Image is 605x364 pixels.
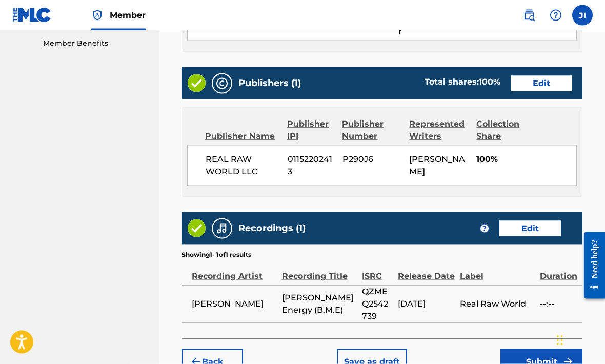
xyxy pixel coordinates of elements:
span: P290J6 [342,153,402,166]
span: [PERSON_NAME] Energy (B.M.E) [282,292,357,316]
div: Publisher IPI [287,118,334,143]
div: Recording Artist [192,259,277,282]
h5: Publishers (1) [238,77,301,89]
span: 01152202413 [288,153,335,178]
span: [PERSON_NAME] [192,298,277,310]
span: 100 % [479,77,500,87]
div: ISRC [362,259,393,282]
div: Help [546,5,566,26]
img: MLC Logo [12,8,52,23]
div: Total shares: [425,76,500,88]
span: Real Raw World [460,298,535,310]
div: Label [460,259,535,282]
img: search [523,9,535,22]
img: Recordings [216,223,228,235]
button: Edit [511,76,572,91]
div: Drag [557,325,563,356]
iframe: Resource Center [576,224,605,308]
a: Member Benefits [43,38,147,49]
img: Publishers [216,77,228,90]
div: Represented Writers [409,118,469,143]
h5: Recordings (1) [238,223,306,234]
iframe: Chat Widget [554,315,605,364]
span: [DATE] [398,298,455,310]
div: Publisher Number [342,118,401,143]
span: ? [480,225,489,233]
span: Member [110,9,146,21]
span: [PERSON_NAME] [409,154,465,176]
div: Release Date [398,259,455,282]
img: Valid [188,219,206,237]
span: QZMEQ2542739 [362,286,393,322]
img: Valid [188,74,206,92]
span: --:-- [540,298,577,310]
a: Public Search [519,5,539,26]
div: Collection Share [476,118,532,143]
span: REAL RAW WORLD LLC [206,153,280,178]
div: Recording Title [282,259,357,282]
p: Showing 1 - 1 of 1 results [181,250,251,259]
span: 100% [476,153,576,166]
div: Publisher Name [205,130,279,143]
img: help [550,9,562,22]
button: Edit [499,221,561,236]
img: Top Rightsholder [91,9,104,22]
div: Duration [540,259,577,282]
div: User Menu [572,5,593,26]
